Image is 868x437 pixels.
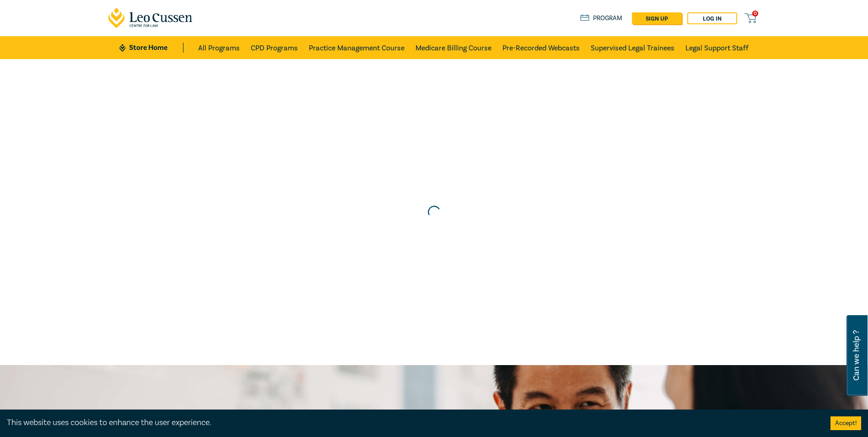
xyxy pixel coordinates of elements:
a: Pre-Recorded Webcasts [502,36,580,59]
button: Accept cookies [830,416,861,430]
a: Log in [687,12,737,24]
a: All Programs [198,36,240,59]
a: Practice Management Course [309,36,404,59]
div: This website uses cookies to enhance the user experience. [7,417,817,429]
a: Legal Support Staff [685,36,749,59]
a: Supervised Legal Trainees [591,36,674,59]
span: 0 [752,11,758,16]
a: Medicare Billing Course [415,36,491,59]
a: Program [580,13,623,23]
a: Store Home [119,43,183,53]
a: sign up [632,12,682,24]
a: CPD Programs [251,36,298,59]
span: Can we help ? [852,321,861,390]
